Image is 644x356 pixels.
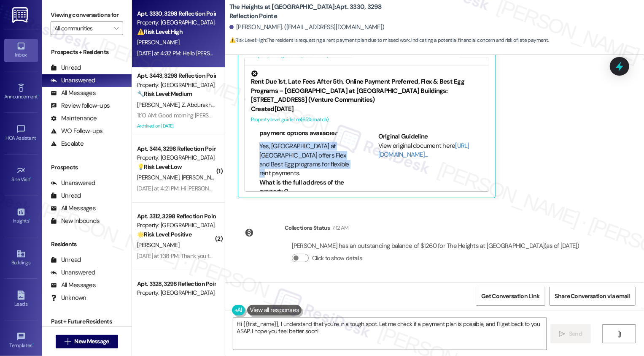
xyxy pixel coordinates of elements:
strong: 💡 Risk Level: Low [137,163,182,171]
strong: ⚠️ Risk Level: High [229,37,266,43]
strong: 🌟 Risk Level: Positive [137,231,191,238]
a: Site Visit • [4,163,38,186]
div: [DATE] at 4:21 PM: Hi [PERSON_NAME] was wondering when is the pool closing [137,185,328,192]
div: Unanswered [51,179,95,188]
span: New Message [74,337,109,346]
input: All communities [54,22,110,35]
div: Rent Due 1st, Late Fees After 5th, Online Payment Preferred, Flex & Best Egg Programs – [GEOGRAPH... [251,71,482,104]
label: Viewing conversations for [51,8,123,22]
div: Residents [42,240,132,249]
div: Escalate [51,139,84,148]
div: Unread [51,255,81,264]
div: Unknown [51,293,86,302]
div: Unanswered [51,76,95,85]
div: Unread [51,63,81,72]
div: Apt. 3414, 3298 Reflection Pointe [137,144,215,153]
label: Click to show details [312,254,362,263]
div: Apt. 3330, 3298 Reflection Pointe [137,9,215,18]
button: New Message [56,335,118,348]
i:  [559,331,566,337]
div: View original document here [378,141,482,160]
b: The Heights at [GEOGRAPHIC_DATA]: Apt. 3330, 3298 Reflection Pointe [229,3,398,21]
span: • [29,217,30,223]
li: What is the full address of the property? [259,178,355,196]
span: • [32,341,34,347]
div: Unanswered [51,268,95,277]
span: [PERSON_NAME] [137,101,182,109]
div: Review follow-ups [51,101,110,110]
div: Property level guideline ( 65 % match) [251,115,482,124]
div: New Inbounds [51,217,100,226]
i:  [114,25,119,32]
div: [DATE] at 1:38 PM: Thank you for your help Sincerely [PERSON_NAME] [137,252,305,260]
span: • [38,92,39,98]
button: Get Conversation Link [476,287,545,306]
a: [URL][DOMAIN_NAME]… [378,141,469,159]
div: Apt. 3328, 3298 Reflection Pointe [137,280,215,288]
a: Leads [4,288,38,311]
span: Z. Abdurakhimova [181,101,226,109]
a: Insights • [4,205,38,228]
div: [PERSON_NAME]. ([EMAIL_ADDRESS][DOMAIN_NAME]) [229,23,385,32]
div: All Messages [51,204,96,213]
span: Share Conversation via email [555,292,630,301]
span: [PERSON_NAME] [137,38,179,46]
i:  [65,338,71,345]
i:  [616,331,622,337]
div: Archived on [DATE] [136,121,216,131]
div: Maintenance [51,114,97,123]
div: Property: [GEOGRAPHIC_DATA] at [GEOGRAPHIC_DATA] [137,221,215,230]
img: ResiDesk Logo [12,7,30,23]
span: : The resident is requesting a rent payment plan due to missed work, indicating a potential finan... [229,36,549,45]
span: Send [569,329,582,338]
div: Unread [51,191,81,200]
div: Prospects + Residents [42,48,132,57]
strong: 🔧 Risk Level: Medium [137,90,192,98]
button: Send [550,324,591,343]
div: Collections Status [285,223,330,232]
div: Apt. 3443, 3298 Reflection Pointe [137,71,215,80]
span: [PERSON_NAME] [181,174,224,181]
li: Yes, [GEOGRAPHIC_DATA] at [GEOGRAPHIC_DATA] offers Flex and Best Egg programs for flexible rent p... [259,142,355,178]
div: Prospects [42,163,132,172]
div: 7:12 AM [330,223,348,232]
a: HOA Assistant [4,122,38,145]
a: Buildings [4,247,38,269]
a: Templates • [4,329,38,352]
button: Share Conversation via email [550,287,636,306]
div: Apt. 3312, 3298 Reflection Pointe [137,212,215,221]
div: Property: [GEOGRAPHIC_DATA] at [GEOGRAPHIC_DATA] [137,18,215,27]
textarea: Hi {{first_name}}, I understand that you're in a tough spot. Let me check if a payment plan is po... [233,318,547,350]
strong: ⚠️ Risk Level: High [137,28,183,35]
b: Original Guideline [378,132,428,141]
div: WO Follow-ups [51,127,102,136]
a: Inbox [4,39,38,62]
div: Created [DATE] [251,105,482,114]
span: [PERSON_NAME] [137,241,179,249]
div: Property: [GEOGRAPHIC_DATA] at [GEOGRAPHIC_DATA] [137,153,215,162]
span: Get Conversation Link [481,292,539,301]
div: All Messages [51,89,96,98]
div: 11:10 AM: Good morning [PERSON_NAME]. Following up about the carpet cleaning and lighting we were... [137,111,486,119]
div: Property: [GEOGRAPHIC_DATA] at [GEOGRAPHIC_DATA] [137,81,215,90]
div: Past + Future Residents [42,317,132,326]
div: Property: [GEOGRAPHIC_DATA] at [GEOGRAPHIC_DATA] [137,288,215,297]
div: All Messages [51,281,96,290]
span: • [30,175,32,181]
span: [PERSON_NAME] [137,174,182,181]
div: [PERSON_NAME] has an outstanding balance of $1260 for The Heights at [GEOGRAPHIC_DATA] (as of [DA... [292,242,579,250]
